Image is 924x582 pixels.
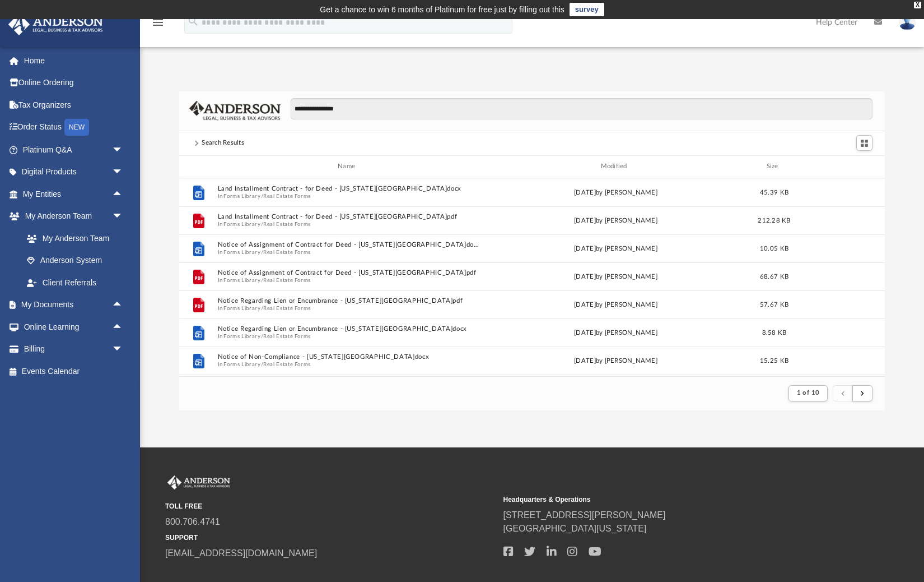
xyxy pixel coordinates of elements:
[16,250,134,272] a: Anderson System
[223,248,260,256] button: Forms Library
[112,338,134,361] span: arrow_drop_down
[320,3,564,16] div: Get a chance to win 6 months of Platinum for free just by filling out this
[112,161,134,184] span: arrow_drop_down
[261,304,263,312] span: /
[223,276,260,284] button: Forms Library
[218,241,480,248] button: Notice of Assignment of Contract for Deed - [US_STATE][GEOGRAPHIC_DATA]docx
[261,361,263,368] span: /
[760,301,788,307] span: 57.67 KB
[485,271,747,281] div: [DATE] by [PERSON_NAME]
[485,299,747,310] div: [DATE] by [PERSON_NAME]
[914,2,921,8] div: close
[570,3,604,16] a: survey
[485,327,747,338] div: [DATE] by [PERSON_NAME]
[760,245,788,251] span: 10.05 KB
[5,13,106,35] img: Anderson Advisors Platinum Portal
[223,220,260,228] button: Forms Library
[8,205,134,228] a: My Anderson Teamarrow_drop_down
[8,161,140,183] a: Digital Productsarrow_drop_down
[184,161,212,172] div: id
[217,161,480,172] div: Name
[760,273,788,279] span: 68.67 KB
[218,304,480,312] span: In
[8,72,140,94] a: Online Ordering
[485,187,747,197] div: [DATE] by [PERSON_NAME]
[856,135,873,151] button: Switch to Grid View
[8,360,140,382] a: Events Calendar
[484,161,747,172] div: Modified
[218,276,480,284] span: In
[261,248,263,256] span: /
[261,332,263,340] span: /
[503,510,666,520] a: [STREET_ADDRESS][PERSON_NAME]
[263,248,311,256] button: Real Estate Forms
[788,385,828,401] button: 1 of 10
[202,138,244,148] div: Search Results
[16,271,134,294] a: Client Referrals
[503,495,834,505] small: Headquarters & Operations
[151,21,165,29] a: menu
[485,355,747,366] div: [DATE] by [PERSON_NAME]
[263,332,311,340] button: Real Estate Forms
[263,361,311,368] button: Real Estate Forms
[218,297,480,304] button: Notice Regarding Lien or Encumbrance - [US_STATE][GEOGRAPHIC_DATA]pdf
[261,192,263,200] span: /
[151,16,165,29] i: menu
[801,161,880,172] div: id
[261,220,263,228] span: /
[762,329,787,335] span: 8.58 KB
[218,213,480,220] button: Land Installment Contract - for Deed - [US_STATE][GEOGRAPHIC_DATA]pdf
[291,98,872,119] input: Search files and folders
[503,524,647,533] a: [GEOGRAPHIC_DATA][US_STATE]
[760,189,788,195] span: 45.39 KB
[218,185,480,192] button: Land Installment Contract - for Deed - [US_STATE][GEOGRAPHIC_DATA]docx
[112,205,134,228] span: arrow_drop_down
[218,325,480,332] button: Notice Regarding Lien or Encumbrance - [US_STATE][GEOGRAPHIC_DATA]docx
[218,332,480,340] span: In
[112,316,134,339] span: arrow_drop_up
[218,361,480,368] span: In
[223,192,260,200] button: Forms Library
[8,338,140,361] a: Billingarrow_drop_down
[758,217,790,223] span: 212.28 KB
[797,390,820,396] span: 1 of 10
[8,294,134,316] a: My Documentsarrow_drop_up
[263,192,311,200] button: Real Estate Forms
[218,220,480,228] span: In
[223,332,260,340] button: Forms Library
[8,49,140,72] a: Home
[187,15,199,27] i: search
[165,533,496,543] small: SUPPORT
[64,119,89,136] div: NEW
[263,220,311,228] button: Real Estate Forms
[263,276,311,284] button: Real Estate Forms
[485,243,747,253] div: [DATE] by [PERSON_NAME]
[112,138,134,161] span: arrow_drop_down
[223,361,260,368] button: Forms Library
[752,161,797,172] div: Size
[8,183,140,205] a: My Entitiesarrow_drop_up
[165,517,220,526] a: 800.706.4741
[165,548,317,558] a: [EMAIL_ADDRESS][DOMAIN_NAME]
[16,227,129,250] a: My Anderson Team
[218,192,480,200] span: In
[8,116,140,139] a: Order StatusNEW
[899,14,916,30] img: User Pic
[223,304,260,312] button: Forms Library
[218,248,480,256] span: In
[112,183,134,206] span: arrow_drop_up
[218,269,480,276] button: Notice of Assignment of Contract for Deed - [US_STATE][GEOGRAPHIC_DATA]pdf
[8,138,140,161] a: Platinum Q&Aarrow_drop_down
[165,501,496,511] small: TOLL FREE
[263,304,311,312] button: Real Estate Forms
[165,475,232,490] img: Anderson Advisors Platinum Portal
[112,294,134,317] span: arrow_drop_up
[218,353,480,361] button: Notice of Non-Compliance - [US_STATE][GEOGRAPHIC_DATA]docx
[8,94,140,116] a: Tax Organizers
[760,357,788,363] span: 15.25 KB
[8,316,134,338] a: Online Learningarrow_drop_up
[485,215,747,225] div: [DATE] by [PERSON_NAME]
